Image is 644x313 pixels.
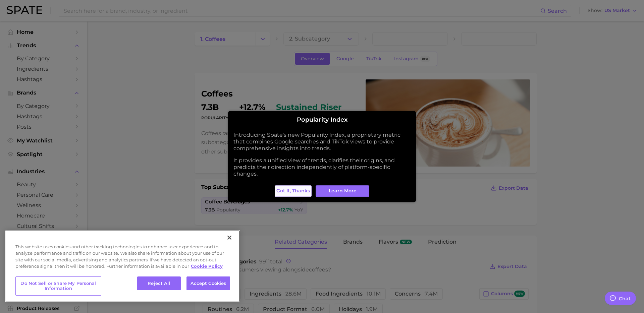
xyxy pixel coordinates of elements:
p: Introducing Spate's new Popularity Index, a proprietary metric that combines Google searches and ... [233,132,411,152]
div: Privacy [5,230,240,302]
a: Learn More [316,185,369,197]
button: Reject All [137,276,181,291]
button: Accept Cookies [186,276,230,291]
div: This website uses cookies and other tracking technologies to enhance user experience and to analy... [5,244,240,273]
button: Do Not Sell or Share My Personal Information [15,276,101,296]
div: Cookie banner [5,230,240,302]
button: Close [222,230,237,245]
h2: Popularity Index [233,116,411,124]
p: It provides a unified view of trends, clarifies their origins, and predicts their direction indep... [233,157,411,177]
span: Learn More [329,188,357,194]
button: Got it, thanks [275,185,312,197]
a: More information about your privacy, opens in a new tab [191,263,223,269]
span: Got it, thanks [276,188,310,194]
